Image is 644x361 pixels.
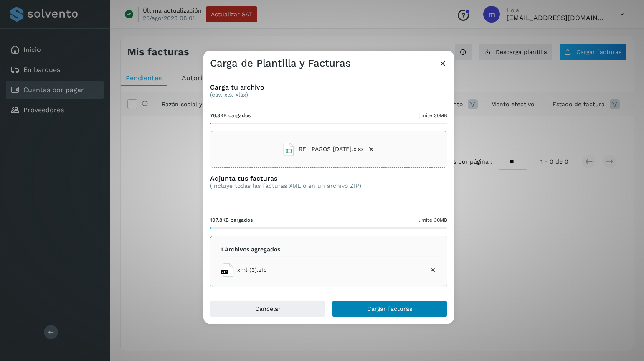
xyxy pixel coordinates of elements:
h3: Carga de Plantilla y Facturas [210,57,351,69]
h3: Carga tu archivo [210,83,447,91]
span: 107.8KB cargados [210,216,253,224]
span: xml (3).zip [237,266,267,274]
span: límite 30MB [418,112,447,119]
p: 1 Archivos agregados [221,246,280,253]
h3: Adjunta tus facturas [210,174,361,182]
p: (Incluye todas las facturas XML o en un archivo ZIP) [210,182,361,189]
span: REL PAGOS [DATE].xlsx [299,145,364,154]
span: Cargar facturas [367,306,412,312]
button: Cargar facturas [332,300,447,317]
span: 76.3KB cargados [210,112,251,119]
span: límite 30MB [418,216,447,224]
button: Cancelar [210,300,325,317]
span: Cancelar [255,306,281,312]
p: (csv, xls, xlsx) [210,91,447,98]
